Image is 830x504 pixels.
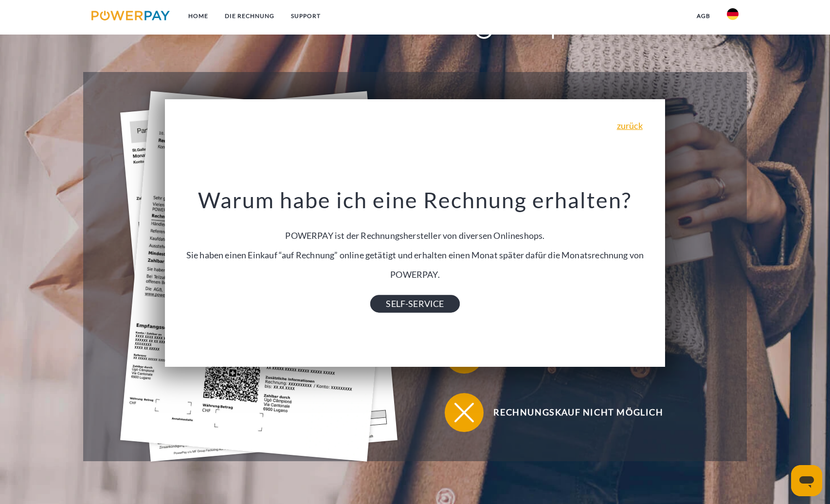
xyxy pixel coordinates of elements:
[688,7,719,25] a: agb
[173,186,657,214] h3: Warum habe ich eine Rechnung erhalten?
[459,393,698,432] span: Rechnungskauf nicht möglich
[180,7,217,25] a: Home
[173,186,657,304] div: POWERPAY ist der Rechnungshersteller von diversen Onlineshops. Sie haben einen Einkauf “auf Rechn...
[217,7,283,25] a: DIE RECHNUNG
[283,7,329,25] a: SUPPORT
[617,121,643,130] a: zurück
[91,11,170,20] img: logo-powerpay.svg
[445,393,698,432] button: Rechnungskauf nicht möglich
[727,8,739,20] img: de
[370,295,459,313] a: SELF-SERVICE
[452,400,476,425] img: qb_close.svg
[791,465,822,496] iframe: Schaltfläche zum Öffnen des Messaging-Fensters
